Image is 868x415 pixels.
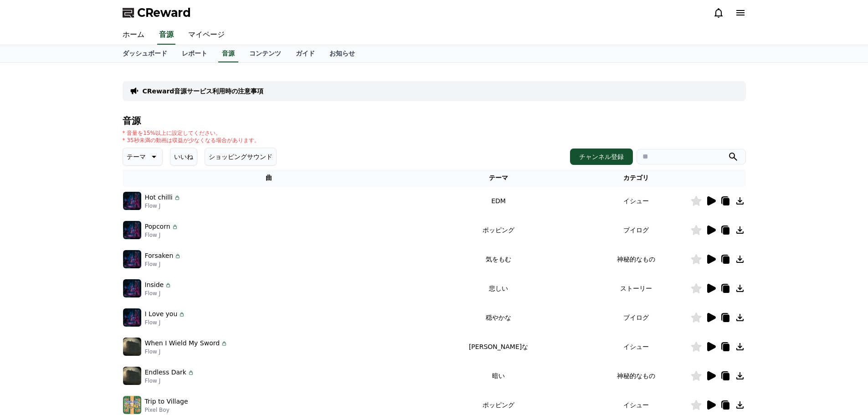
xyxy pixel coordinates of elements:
[582,169,690,186] th: カテゴリ
[145,368,186,377] p: Endless Dark
[582,274,690,303] td: ストーリー
[582,215,690,245] td: ブイログ
[127,150,146,163] p: テーマ
[415,186,582,215] td: EDM
[123,5,191,20] a: CReward
[123,250,141,268] img: music
[415,169,582,186] th: テーマ
[123,308,141,327] img: music
[170,148,197,166] button: いいね
[415,245,582,274] td: 気をもむ
[145,280,164,290] p: Inside
[123,129,260,137] p: * 音量を15%以上に設定してください。
[145,222,170,231] p: Popcorn
[123,338,141,356] img: music
[582,361,690,390] td: 神秘的なもの
[205,148,277,166] button: ショッピングサウンド
[145,397,188,406] p: Trip to Village
[123,279,141,297] img: music
[570,149,633,165] button: チャンネル登録
[415,274,582,303] td: 悲しい
[157,26,175,45] a: 音源
[145,231,179,239] p: Flow J
[123,367,141,385] img: music
[415,215,582,245] td: ポッピング
[145,290,172,297] p: Flow J
[145,251,174,261] p: Forsaken
[145,202,181,210] p: Flow J
[288,45,322,62] a: ガイド
[123,396,141,414] img: music
[582,186,690,215] td: イシュー
[145,309,178,319] p: I Love you
[415,303,582,332] td: 穏やかな
[123,116,746,126] h4: 音源
[415,361,582,390] td: 暗い
[123,148,163,166] button: テーマ
[145,261,182,268] p: Flow J
[582,332,690,361] td: イシュー
[582,245,690,274] td: 神秘的なもの
[218,45,238,62] a: 音源
[115,26,152,45] a: ホーム
[143,87,264,96] a: CReward音源サービス利用時の注意事項
[415,332,582,361] td: [PERSON_NAME]な
[322,45,362,62] a: お知らせ
[145,406,188,414] p: Pixel Boy
[145,319,186,326] p: Flow J
[145,377,195,384] p: Flow J
[123,137,260,144] p: * 35秒未満の動画は収益が少なくなる場合があります。
[123,221,141,239] img: music
[145,193,173,202] p: Hot chilli
[137,5,191,20] span: CReward
[242,45,288,62] a: コンテンツ
[175,45,215,62] a: レポート
[123,169,416,186] th: 曲
[582,303,690,332] td: ブイログ
[181,26,232,45] a: マイページ
[145,348,228,355] p: Flow J
[123,192,141,210] img: music
[115,45,175,62] a: ダッシュボード
[145,338,220,348] p: When I Wield My Sword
